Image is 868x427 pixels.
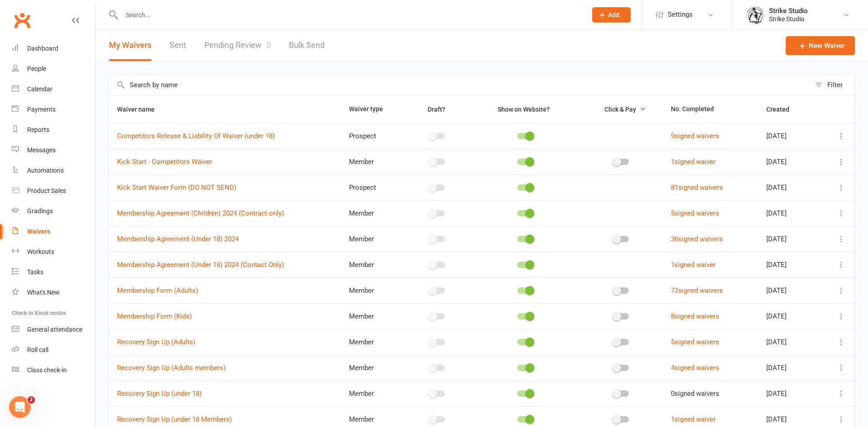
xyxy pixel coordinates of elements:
[117,312,192,320] a: Membership Form (Kids)
[117,209,284,217] a: Membership Agreement (Children) 2024 (Contract only)
[758,380,821,406] td: [DATE]
[341,380,404,406] td: Member
[27,366,67,374] div: Class check-in
[117,338,195,346] a: Recovery Sign Up (Adults)
[109,30,151,61] button: My Waivers
[12,360,95,380] a: Class kiosk mode
[341,174,404,200] td: Prospect
[11,9,33,32] a: Clubworx
[341,277,404,303] td: Member
[604,106,636,113] span: Click & Pay
[769,7,808,15] div: Strike Studio
[490,104,560,115] button: Show on Website?
[12,319,95,340] a: General attendance kiosk mode
[12,221,95,242] a: Waivers
[608,11,619,19] span: Add
[117,364,226,372] a: Recovery Sign Up (Adults members)
[27,289,60,296] div: What's New
[341,200,404,226] td: Member
[671,312,719,320] a: 8signed waivers
[289,30,325,61] a: Bulk Send
[117,389,202,398] a: Recovery Sign Up (under 18)
[27,146,56,154] div: Messages
[12,181,95,201] a: Product Sales
[671,132,719,140] a: 9signed waivers
[27,85,52,93] div: Calendar
[498,106,550,113] span: Show on Website?
[671,235,723,243] a: 36signed waivers
[170,30,186,61] a: Sent
[341,303,404,329] td: Member
[671,261,716,269] a: 1signed waiver
[266,40,271,50] span: 0
[28,396,35,404] span: 2
[27,268,43,276] div: Tasks
[12,160,95,181] a: Automations
[758,226,821,252] td: [DATE]
[668,5,693,25] span: Settings
[27,126,49,133] div: Reports
[341,329,404,355] td: Member
[758,329,821,355] td: [DATE]
[12,99,95,120] a: Payments
[12,120,95,140] a: Reports
[758,123,821,149] td: [DATE]
[758,303,821,329] td: [DATE]
[341,252,404,277] td: Member
[117,104,165,115] button: Waiver name
[769,15,808,23] div: Strike Studio
[428,106,445,113] span: Draft?
[9,396,31,418] iframe: Intercom live chat
[27,45,58,52] div: Dashboard
[596,104,646,115] button: Click & Pay
[27,248,54,255] div: Workouts
[27,167,64,174] div: Automations
[341,96,404,123] th: Waiver type
[12,282,95,303] a: What's New
[27,65,46,72] div: People
[671,286,723,295] a: 72signed waivers
[117,286,198,295] a: Membership Form (Adults)
[117,106,165,113] span: Waiver name
[420,104,455,115] button: Draft?
[671,364,719,372] a: 4signed waivers
[27,207,53,215] div: Gradings
[109,75,810,95] input: Search by name
[12,59,95,79] a: People
[27,106,56,113] div: Payments
[758,200,821,226] td: [DATE]
[766,104,799,115] button: Created
[663,96,758,123] th: No. Completed
[341,355,404,380] td: Member
[117,235,239,243] a: Membership Agreement (Under 18) 2024
[341,123,404,149] td: Prospect
[827,80,843,90] div: Filter
[12,262,95,282] a: Tasks
[758,252,821,277] td: [DATE]
[12,201,95,221] a: Gradings
[12,140,95,160] a: Messages
[758,174,821,200] td: [DATE]
[117,158,212,166] a: Kick Start - Competitors Waiver
[671,338,719,346] a: 5signed waivers
[117,183,236,192] a: Kick Start Waiver Form (DO NOT SEND)
[12,79,95,99] a: Calendar
[12,242,95,262] a: Workouts
[758,355,821,380] td: [DATE]
[117,415,232,423] a: Recovery Sign Up (under 18 Members)
[671,183,723,192] a: 81signed waivers
[27,346,48,353] div: Roll call
[766,106,799,113] span: Created
[117,132,275,140] a: Competitors Release & Liability Of Waiver (under 18)
[592,7,631,23] button: Add
[671,389,719,398] span: 0 signed waivers
[671,415,716,423] a: 1signed waiver
[204,30,271,61] a: Pending Review0
[341,149,404,174] td: Member
[27,228,50,235] div: Waivers
[810,75,855,95] button: Filter
[117,261,284,269] a: Membership Agreement (Under 18) 2024 (Contact Only)
[119,9,580,21] input: Search...
[671,209,719,217] a: 5signed waivers
[786,36,855,55] a: New Waiver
